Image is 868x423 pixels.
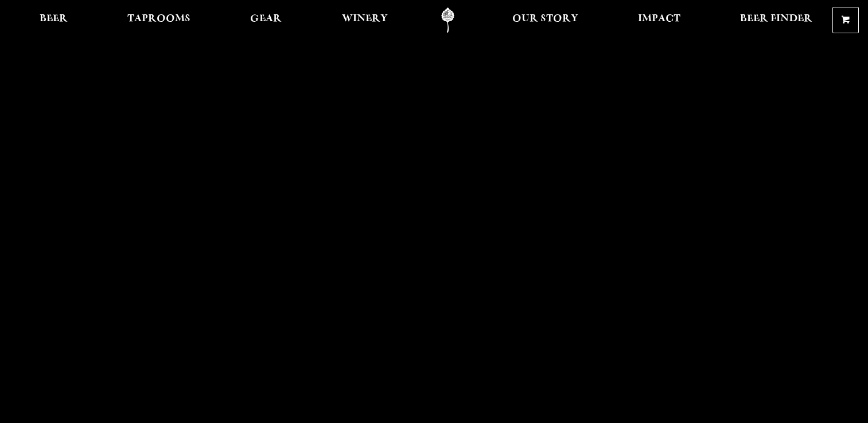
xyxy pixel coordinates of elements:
span: Beer [40,14,68,23]
span: Gear [250,14,282,23]
span: Winery [342,14,388,23]
a: Impact [630,7,688,33]
a: Beer Finder [733,7,820,33]
a: Winery [334,7,395,33]
a: Our Story [505,7,586,33]
span: Our Story [512,14,578,23]
a: Beer [32,7,75,33]
a: Odell Home [426,7,469,33]
a: Gear [243,7,289,33]
span: Beer Finder [740,14,812,23]
a: Taprooms [120,7,198,33]
span: Impact [638,14,680,23]
span: Taprooms [127,14,190,23]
